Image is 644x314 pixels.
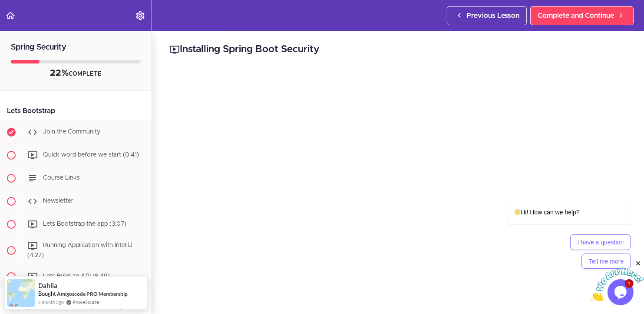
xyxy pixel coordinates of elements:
[530,6,634,25] a: Complete and Continue
[43,198,73,204] span: Newsletter
[73,298,99,306] a: ProveSource
[169,42,627,57] h2: Installing Spring Boot Security
[43,175,80,181] span: Course Links
[27,242,132,258] span: Running Application with IntelliJ (4:27)
[38,290,56,297] span: Bought
[43,152,139,158] span: Quick word before we start (0:41)
[50,69,69,77] span: 22%
[590,260,644,301] iframe: chat widget
[38,282,57,289] span: Dahlia
[38,298,64,306] span: a month ago
[7,279,35,307] img: provesource social proof notification image
[43,221,126,227] span: Lets Bootstrap the app (3:07)
[43,129,100,135] span: Join the Community
[447,6,527,25] a: Previous Lesson
[135,10,145,21] svg: Settings Menu
[57,291,128,297] a: Amigoscode PRO Membership
[43,273,110,279] span: Lets Build an API (6:49)
[466,10,519,21] span: Previous Lesson
[5,10,16,21] svg: Back to course curriculum
[538,10,614,21] span: Complete and Continue
[479,122,635,275] iframe: chat widget
[11,68,141,79] div: COMPLETE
